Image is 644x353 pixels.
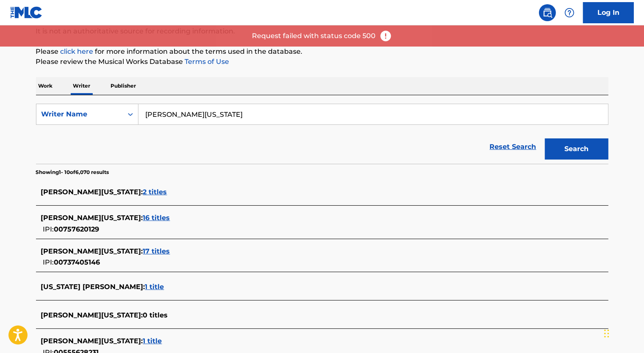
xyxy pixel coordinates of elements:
img: search [542,8,553,18]
p: Please review the Musical Works Database [36,57,608,67]
span: IPI: [43,258,54,266]
p: Please for more information about the terms used in the database. [36,47,608,57]
a: click here [61,47,94,55]
span: [PERSON_NAME][US_STATE] : [41,311,143,319]
div: Writer Name [41,109,118,119]
form: Search Form [36,104,608,164]
span: 1 title [143,337,162,345]
span: 1 title [145,283,164,291]
span: 2 titles [143,188,167,196]
span: 17 titles [143,247,170,255]
span: IPI: [43,225,54,233]
p: Work [36,77,55,95]
span: 00757620129 [54,225,100,233]
button: Search [545,138,608,160]
span: 16 titles [143,214,170,222]
p: Request failed with status code 500 [252,31,376,41]
div: Drag [604,321,609,346]
img: MLC Logo [10,6,43,19]
img: error [379,30,392,42]
img: help [564,8,575,18]
span: [PERSON_NAME][US_STATE] : [41,247,143,255]
span: [PERSON_NAME][US_STATE] : [41,337,143,345]
a: Public Search [539,4,556,21]
div: Help [561,4,578,21]
a: Log In [583,2,634,23]
span: 0 titles [143,311,168,319]
p: Showing 1 - 10 of 6,070 results [36,168,109,176]
span: [US_STATE] [PERSON_NAME] : [41,283,145,291]
a: Terms of Use [183,58,229,66]
iframe: Chat Widget [602,312,644,353]
span: 00737405146 [54,258,100,266]
a: Reset Search [486,138,541,156]
span: [PERSON_NAME][US_STATE] : [41,188,143,196]
p: Writer [71,77,93,95]
span: [PERSON_NAME][US_STATE] : [41,214,143,222]
p: Publisher [108,77,139,95]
